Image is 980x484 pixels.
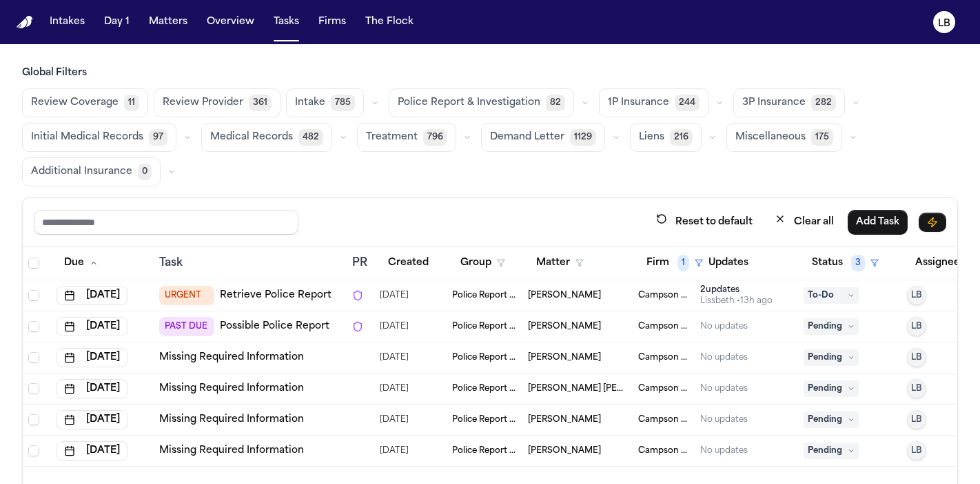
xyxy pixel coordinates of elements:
[742,96,806,110] span: 3P Insurance
[638,251,711,275] button: Firm1
[44,10,90,35] a: Intakes
[220,320,329,333] a: Possible Police Report
[907,286,926,305] button: LB
[17,16,33,29] img: Finch Logo
[360,10,419,35] button: The Flock
[452,383,517,394] span: Police Report & Investigation
[56,286,128,305] button: [DATE]
[700,445,748,456] div: No updates
[700,321,748,332] div: No updates
[804,380,859,397] span: Pending
[911,445,922,456] span: LB
[700,251,757,275] button: Updates
[28,290,39,301] span: Select row
[911,352,922,363] span: LB
[31,96,119,110] span: Review Coverage
[700,352,748,363] div: No updates
[528,352,601,363] span: Tanisha White
[804,287,859,304] span: To-Do
[700,296,773,307] div: Last updated by Lissbeth at 8/19/2025, 5:53:44 PM
[56,410,128,429] button: [DATE]
[452,290,517,301] span: Police Report & Investigation
[452,445,517,456] span: Police Report & Investigation
[28,352,39,363] span: Select row
[726,123,842,152] button: Miscellaneous175
[675,95,700,111] span: 244
[677,255,689,271] span: 1
[811,95,836,111] span: 282
[452,321,517,332] span: Police Report & Investigation
[143,10,193,35] a: Matters
[766,209,842,235] button: Clear all
[907,348,926,367] button: LB
[639,130,664,144] span: Liens
[28,414,39,425] span: Select row
[528,445,601,456] span: Pepi Martin
[286,88,364,117] button: Intake785
[268,10,305,35] button: Tasks
[220,289,331,302] a: Retrieve Police Report
[907,317,926,336] button: LB
[528,251,592,275] button: Matter
[28,321,39,332] span: Select row
[733,88,845,117] button: 3P Insurance282
[159,255,341,271] div: Task
[638,414,689,425] span: Campson & Campson
[366,130,418,144] span: Treatment
[907,379,926,398] button: LB
[159,286,214,305] span: URGENT
[138,164,152,180] span: 0
[804,412,859,428] span: Pending
[313,10,351,35] button: Firms
[28,445,39,456] span: Select row
[638,290,689,301] span: Campson & Campson
[56,379,128,398] button: [DATE]
[911,383,922,394] span: LB
[452,251,513,275] button: Group
[28,258,39,269] span: Select all
[331,95,355,111] span: 785
[700,284,773,296] div: 2 update s
[380,379,409,398] span: 8/19/2025, 2:21:47 PM
[124,95,139,111] span: 11
[490,130,564,144] span: Demand Letter
[163,96,243,110] span: Review Provider
[56,441,128,461] button: [DATE]
[608,96,669,110] span: 1P Insurance
[201,123,332,152] button: Medical Records482
[851,255,865,271] span: 3
[17,16,33,29] a: Home
[452,414,517,425] span: Police Report & Investigation
[201,10,260,35] a: Overview
[907,441,926,461] button: LB
[380,410,409,429] span: 8/19/2025, 6:19:44 PM
[380,441,409,461] span: 8/19/2025, 6:35:44 PM
[56,348,128,367] button: [DATE]
[804,443,859,459] span: Pending
[31,130,143,144] span: Initial Medical Records
[389,88,574,117] button: Police Report & Investigation82
[911,290,922,301] span: LB
[22,66,958,80] h3: Global Filters
[159,317,214,336] span: PAST DUE
[907,410,926,429] button: LB
[911,321,922,332] span: LB
[638,445,689,456] span: Campson & Campson
[159,351,304,365] a: Missing Required Information
[811,129,833,146] span: 175
[28,383,39,394] span: Select row
[22,123,176,152] button: Initial Medical Records97
[22,157,161,186] button: Additional Insurance0
[528,290,601,301] span: Arthur Simkins
[670,129,693,146] span: 216
[735,130,806,144] span: Miscellaneous
[56,317,128,336] button: [DATE]
[452,352,517,363] span: Police Report & Investigation
[599,88,708,117] button: 1P Insurance244
[159,444,304,458] a: Missing Required Information
[149,129,167,146] span: 97
[848,210,908,235] button: Add Task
